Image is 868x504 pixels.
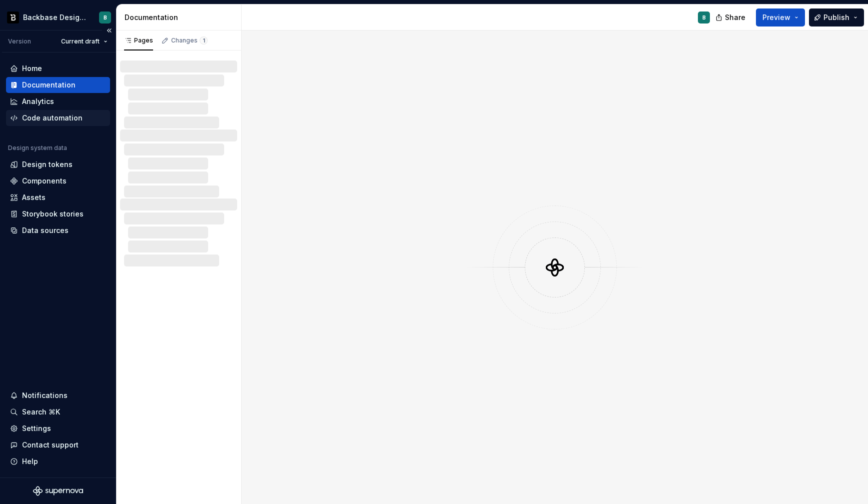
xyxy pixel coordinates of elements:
div: Code automation [22,113,83,123]
div: Help [22,456,38,466]
div: Backbase Design System [23,12,87,22]
button: Share [710,8,752,26]
div: Storybook stories [22,209,84,219]
a: Analytics [6,93,110,109]
div: Contact support [22,440,79,450]
button: Current draft [57,34,112,48]
div: B [104,13,107,21]
a: Home [6,60,110,76]
span: Preview [762,12,790,22]
button: Preview [756,8,805,26]
div: Assets [22,192,46,202]
img: ef5c8306-425d-487c-96cf-06dd46f3a532.png [7,11,19,23]
a: Storybook stories [6,206,110,222]
div: Home [22,63,42,73]
div: Settings [22,423,51,433]
a: Settings [6,420,110,436]
button: Search ⌘K [6,404,110,420]
div: B [702,13,706,21]
div: Components [22,176,67,186]
svg: Supernova Logo [33,486,83,496]
span: 1 [200,36,208,44]
a: Code automation [6,110,110,126]
button: Backbase Design SystemB [2,6,114,28]
div: Changes [171,36,208,44]
a: Documentation [6,77,110,93]
button: Help [6,453,110,469]
div: Analytics [22,96,54,106]
div: Search ⌘K [22,407,60,417]
a: Components [6,173,110,189]
a: Data sources [6,222,110,238]
button: Collapse sidebar [102,23,116,37]
span: Share [725,12,745,22]
span: Publish [823,12,849,22]
span: Current draft [61,37,100,45]
button: Publish [809,8,864,26]
div: Documentation [125,12,237,22]
a: Design tokens [6,156,110,172]
div: Documentation [22,80,76,90]
div: Design tokens [22,159,73,169]
div: Design system data [8,144,67,152]
div: Data sources [22,225,69,235]
a: Assets [6,189,110,205]
div: Notifications [22,390,68,400]
div: Version [8,37,31,45]
button: Notifications [6,387,110,403]
div: Pages [124,36,153,44]
button: Contact support [6,437,110,453]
